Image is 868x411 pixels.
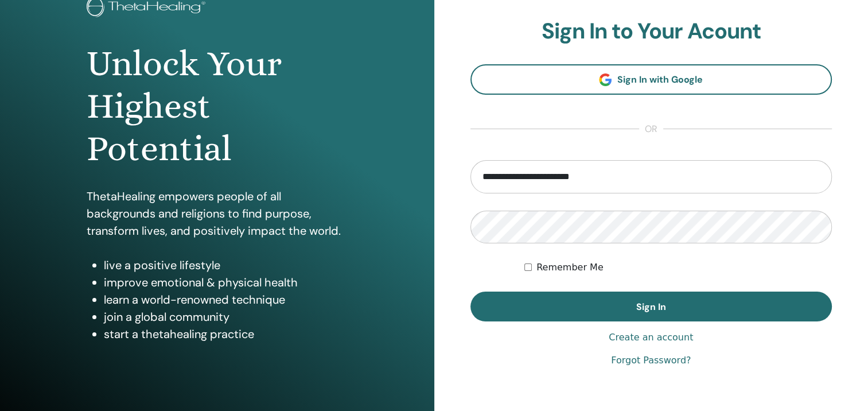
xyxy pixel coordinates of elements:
[524,261,832,274] div: Keep me authenticated indefinitely or until I manually logout
[104,325,347,343] li: start a thetahealing practice
[639,122,663,136] span: or
[87,188,347,239] p: ThetaHealing empowers people of all backgrounds and religions to find purpose, transform lives, a...
[104,291,347,308] li: learn a world-renowned technique
[611,354,691,367] a: Forgot Password?
[470,18,832,45] h2: Sign In to Your Acount
[87,42,347,170] h1: Unlock Your Highest Potential
[104,308,347,325] li: join a global community
[104,257,347,274] li: live a positive lifestyle
[536,261,604,274] label: Remember Me
[609,331,693,344] a: Create an account
[617,73,703,86] span: Sign In with Google
[104,274,347,291] li: improve emotional & physical health
[470,64,832,95] a: Sign In with Google
[470,292,832,321] button: Sign In
[636,301,666,313] span: Sign In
